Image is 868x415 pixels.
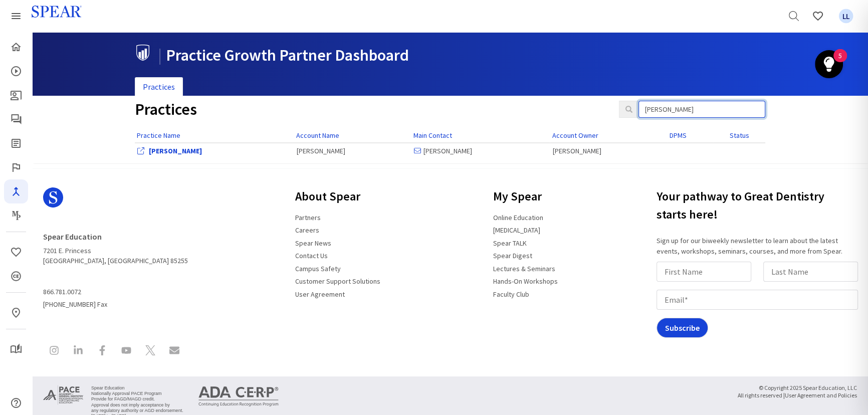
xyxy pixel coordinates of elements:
a: Spear Education on Instagram [43,339,65,364]
li: Approval does not imply acceptance by [91,402,183,408]
a: Spear Products [4,4,28,28]
li: any regulatory authority or AGD endorsement. [91,408,183,413]
a: Favorites [4,240,28,264]
a: User Agreement [289,286,351,303]
a: Faculty Club Elite [4,155,28,179]
a: Search [782,4,806,28]
a: Spear Talk [4,107,28,131]
address: 7201 E. Princess [GEOGRAPHIC_DATA], [GEOGRAPHIC_DATA] 85255 [43,228,188,266]
a: DPMS [670,131,687,140]
a: Spear Education on LinkedIn [67,339,89,364]
h3: My Spear [487,183,564,210]
input: Last Name [763,262,858,282]
a: Spear Digest [4,131,28,155]
span: | [158,45,162,65]
a: Spear Digest [487,247,538,264]
div: [PERSON_NAME] [297,146,409,156]
a: 866.781.0072 [43,284,87,301]
a: Home [4,35,28,59]
input: First Name [657,262,751,282]
a: In-Person & Virtual [4,301,28,325]
a: Campus Safety [289,260,347,277]
a: Favorites [806,4,830,28]
div: 5 [838,56,842,69]
a: Navigator Pro [4,179,28,203]
a: Practices [135,77,183,97]
input: Subscribe [657,318,708,338]
a: Spear News [289,235,337,252]
svg: Spear Logo [43,187,63,207]
a: Customer Support Solutions [289,273,386,290]
small: © Copyright 2025 Spear Education, LLC All rights reserved | [738,384,857,399]
h1: Practices [135,101,604,118]
span: [PHONE_NUMBER] Fax [43,284,188,309]
h3: Your pathway to Great Dentistry starts here! [657,183,862,228]
input: Email* [657,290,858,310]
a: Favorites [834,4,858,28]
a: Main Contact [413,131,452,140]
a: Online Education [487,209,549,226]
span: LL [839,9,853,24]
a: View Office Dashboard [149,146,202,155]
a: Lectures & Seminars [487,260,561,277]
a: Spear Education on X [139,339,161,364]
h3: About Spear [289,183,386,210]
a: Hands-On Workshops [487,273,564,290]
a: Patient Education [4,83,28,107]
input: Search Practices [638,101,765,118]
a: Faculty Club [487,286,535,303]
a: Courses [4,59,28,83]
a: Spear Logo [43,183,188,220]
a: CE Credits [4,264,28,288]
a: Spear TALK [487,235,533,252]
a: Contact Us [289,247,334,264]
a: Account Owner [552,131,598,140]
li: Spear Education [91,385,183,391]
a: Spear Education on YouTube [115,339,137,364]
a: Status [730,131,749,140]
a: Masters Program [4,203,28,228]
a: Practice Name [137,131,180,140]
p: Sign up for our biweekly newsletter to learn about the latest events, workshops, seminars, course... [657,236,862,257]
a: Spear Education [43,228,108,246]
div: [PERSON_NAME] [414,146,547,156]
a: [MEDICAL_DATA] [487,222,546,239]
a: Contact Spear Education [163,339,185,364]
li: Nationally Approval PACE Program [91,391,183,396]
a: Partners [289,209,327,226]
a: Account Name [296,131,339,140]
li: Provide for FAGD/MAGD credit. [91,396,183,402]
a: Help [4,391,28,415]
img: ADA CERP Continuing Education Recognition Program [198,386,279,406]
a: My Study Club [4,337,28,361]
button: Open Resource Center, 5 new notifications [815,50,843,78]
h1: Practice Growth Partner Dashboard [135,45,758,64]
div: [PERSON_NAME] [552,146,665,156]
img: Approved PACE Program Provider [43,384,83,405]
a: Careers [289,222,325,239]
a: Spear Education on Facebook [91,339,113,364]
